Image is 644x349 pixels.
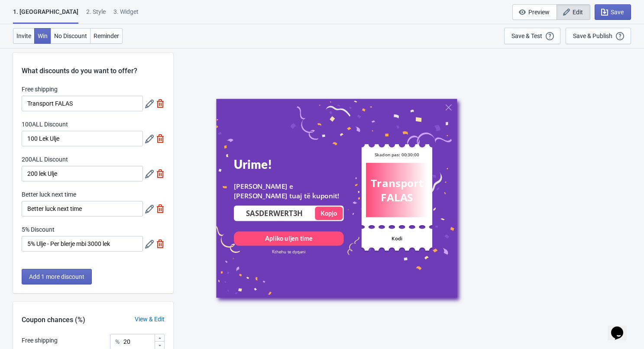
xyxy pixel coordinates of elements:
[13,7,78,24] div: 1. [GEOGRAPHIC_DATA]
[512,4,557,20] button: Preview
[13,28,35,44] button: Invite
[22,269,92,284] button: Add 1 more discount
[234,249,344,255] div: Kthehu te dyqani
[366,229,428,248] div: Kodi
[156,134,165,143] img: delete.svg
[94,32,119,39] span: Reminder
[22,225,55,234] label: 5% Discount
[113,7,139,23] div: 3. Widget
[22,336,58,345] div: Free shipping
[156,169,165,178] img: delete.svg
[595,4,631,20] button: Save
[13,53,173,76] div: What discounts do you want to offer?
[528,9,550,16] span: Preview
[573,32,612,39] div: Save & Publish
[557,4,590,20] button: Edit
[126,315,173,324] div: View & Edit
[504,28,560,44] button: Save & Test
[611,9,624,16] span: Save
[234,182,344,200] div: [PERSON_NAME] e [PERSON_NAME] tuaj të kuponit!
[156,204,165,213] img: delete.svg
[156,99,165,108] img: delete.svg
[115,336,120,347] div: %
[29,273,84,280] span: Add 1 more discount
[51,28,91,44] button: No Discount
[566,28,631,44] button: Save & Publish
[511,32,542,39] div: Save & Test
[38,32,48,39] span: Win
[156,239,165,248] img: delete.svg
[54,32,87,39] span: No Discount
[34,28,51,44] button: Win
[366,147,428,162] div: Skadon pas: 00:30:00
[16,32,31,39] span: Invite
[573,9,583,16] span: Edit
[320,207,337,220] div: Kopjo
[608,314,635,340] iframe: chat widget
[234,157,344,171] div: Urime!
[22,155,68,164] label: 200ALL Discount
[265,234,312,242] div: Apliko uljen time
[90,28,123,44] button: Reminder
[86,7,106,23] div: 2 . Style
[22,190,76,199] label: Better luck next time
[22,85,58,94] label: Free shipping
[13,315,94,325] div: Coupon chances (%)
[22,120,68,129] label: 100ALL Discount
[367,175,427,204] div: Transport FALAS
